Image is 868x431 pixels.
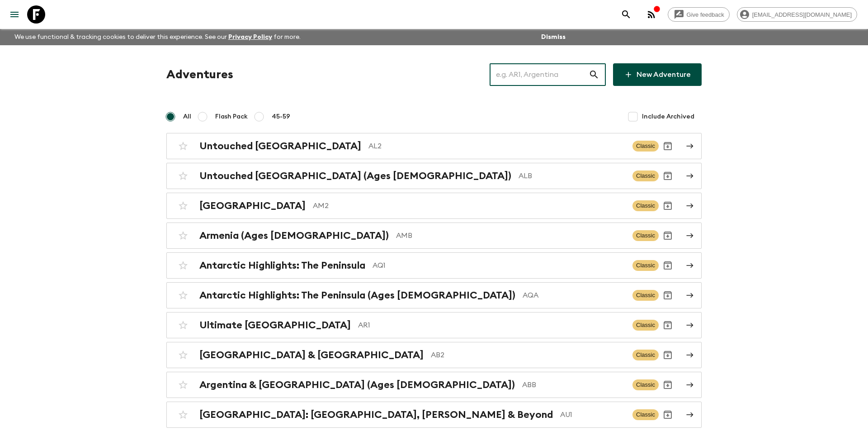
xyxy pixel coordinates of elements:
[368,141,625,152] p: AL2
[313,200,625,211] p: AM2
[490,62,589,87] input: e.g. AR1, Argentina
[522,379,625,390] p: ABB
[166,282,702,308] a: Antarctic Highlights: The Peninsula (Ages [DEMOGRAPHIC_DATA])AQAClassicArchive
[199,379,515,391] h2: Argentina & [GEOGRAPHIC_DATA] (Ages [DEMOGRAPHIC_DATA])
[613,63,702,86] a: New Adventure
[166,372,702,398] a: Argentina & [GEOGRAPHIC_DATA] (Ages [DEMOGRAPHIC_DATA])ABBClassicArchive
[560,409,625,420] p: AU1
[396,230,625,241] p: AMB
[659,256,677,275] button: Archive
[199,170,511,182] h2: Untouched [GEOGRAPHIC_DATA] (Ages [DEMOGRAPHIC_DATA])
[199,319,351,331] h2: Ultimate [GEOGRAPHIC_DATA]
[747,11,857,18] span: [EMAIL_ADDRESS][DOMAIN_NAME]
[358,320,625,331] p: AR1
[632,379,659,390] span: Classic
[539,31,568,43] button: Dismiss
[659,346,677,364] button: Archive
[632,290,659,301] span: Classic
[431,350,625,360] p: AB2
[632,409,659,420] span: Classic
[659,197,677,215] button: Archive
[632,141,659,152] span: Classic
[659,227,677,245] button: Archive
[668,7,730,22] a: Give feedback
[199,230,389,242] h2: Armenia (Ages [DEMOGRAPHIC_DATA])
[5,5,24,24] button: menu
[166,193,702,219] a: [GEOGRAPHIC_DATA]AM2ClassicArchive
[632,171,659,181] span: Classic
[166,402,702,428] a: [GEOGRAPHIC_DATA]: [GEOGRAPHIC_DATA], [PERSON_NAME] & BeyondAU1ClassicArchive
[166,223,702,249] a: Armenia (Ages [DEMOGRAPHIC_DATA])AMBClassicArchive
[659,167,677,185] button: Archive
[632,320,659,331] span: Classic
[523,290,625,301] p: AQA
[632,350,659,360] span: Classic
[166,342,702,368] a: [GEOGRAPHIC_DATA] & [GEOGRAPHIC_DATA]AB2ClassicArchive
[659,137,677,155] button: Archive
[272,112,290,121] span: 45-59
[199,140,361,152] h2: Untouched [GEOGRAPHIC_DATA]
[659,406,677,424] button: Archive
[199,200,306,212] h2: [GEOGRAPHIC_DATA]
[632,200,659,211] span: Classic
[199,289,515,301] h2: Antarctic Highlights: The Peninsula (Ages [DEMOGRAPHIC_DATA])
[166,133,702,159] a: Untouched [GEOGRAPHIC_DATA]AL2ClassicArchive
[659,376,677,394] button: Archive
[682,11,729,18] span: Give feedback
[632,260,659,271] span: Classic
[519,171,625,181] p: ALB
[632,230,659,241] span: Classic
[166,252,702,279] a: Antarctic Highlights: The PeninsulaAQ1ClassicArchive
[659,316,677,334] button: Archive
[199,349,424,361] h2: [GEOGRAPHIC_DATA] & [GEOGRAPHIC_DATA]
[199,409,553,421] h2: [GEOGRAPHIC_DATA]: [GEOGRAPHIC_DATA], [PERSON_NAME] & Beyond
[373,260,625,271] p: AQ1
[11,29,304,45] p: We use functional & tracking cookies to deliver this experience. See our for more.
[659,286,677,304] button: Archive
[642,112,694,121] span: Include Archived
[183,112,191,121] span: All
[228,34,272,40] a: Privacy Policy
[617,5,635,24] button: search adventures
[166,312,702,338] a: Ultimate [GEOGRAPHIC_DATA]AR1ClassicArchive
[737,7,857,22] div: [EMAIL_ADDRESS][DOMAIN_NAME]
[166,66,233,84] h1: Adventures
[199,260,365,271] h2: Antarctic Highlights: The Peninsula
[166,163,702,189] a: Untouched [GEOGRAPHIC_DATA] (Ages [DEMOGRAPHIC_DATA])ALBClassicArchive
[215,112,248,121] span: Flash Pack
